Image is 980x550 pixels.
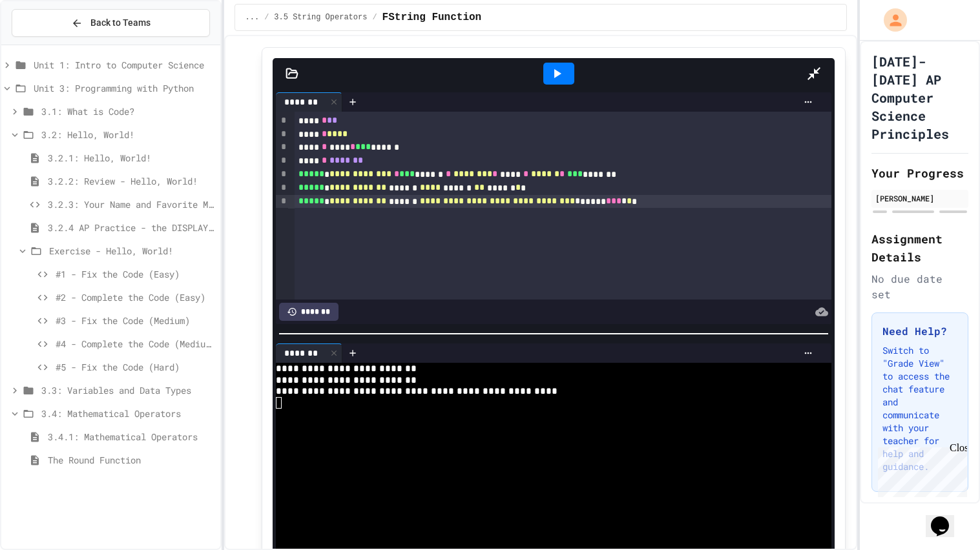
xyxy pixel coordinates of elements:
[56,360,215,374] span: #5 - Fix the Code (Hard)
[41,128,215,141] span: 3.2: Hello, World!
[48,151,215,165] span: 3.2.1: Hello, World!
[49,244,215,258] span: Exercise - Hello, World!
[372,12,377,23] span: /
[871,52,968,143] h1: [DATE]-[DATE] AP Computer Science Principles
[875,192,964,204] div: [PERSON_NAME]
[873,442,967,497] iframe: chat widget
[871,230,968,266] h2: Assignment Details
[926,498,967,537] iframe: chat widget
[870,5,910,35] div: My Account
[41,407,215,420] span: 3.4: Mathematical Operators
[48,430,215,443] span: 3.4.1: Mathematical Operators
[5,5,89,82] div: Chat with us now!Close
[48,221,215,234] span: 3.2.4 AP Practice - the DISPLAY Procedure
[871,164,968,182] h2: Your Progress
[871,271,968,302] div: No due date set
[382,10,482,25] span: FString Function
[12,9,210,37] button: Back to Teams
[245,12,260,23] span: ...
[41,383,215,397] span: 3.3: Variables and Data Types
[41,105,215,118] span: 3.1: What is Code?
[264,12,269,23] span: /
[882,323,957,339] h3: Need Help?
[56,290,215,304] span: #2 - Complete the Code (Easy)
[882,344,957,473] p: Switch to "Grade View" to access the chat feature and communicate with your teacher for help and ...
[48,198,215,211] span: 3.2.3: Your Name and Favorite Movie
[56,337,215,351] span: #4 - Complete the Code (Medium)
[90,16,151,30] span: Back to Teams
[34,58,215,72] span: Unit 1: Intro to Computer Science
[56,267,215,281] span: #1 - Fix the Code (Easy)
[48,174,215,188] span: 3.2.2: Review - Hello, World!
[274,12,367,23] span: 3.5 String Operators
[34,81,215,95] span: Unit 3: Programming with Python
[48,453,215,467] span: The Round Function
[56,314,215,327] span: #3 - Fix the Code (Medium)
